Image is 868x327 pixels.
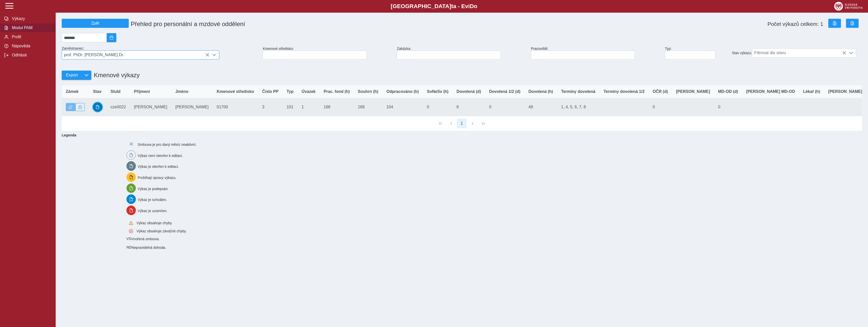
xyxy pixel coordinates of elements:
span: Termíny dovolená 1/2 [603,89,644,94]
span: Typ [287,89,293,94]
button: Výkaz je odemčen. [66,103,75,111]
td: 0 [423,98,452,116]
td: 1, 4, 5, 6, 7, 8 [557,98,599,116]
span: MD-OD (d) [718,89,738,94]
div: Zaměstnanec: [60,44,261,62]
img: logo_web_su.png [834,2,863,11]
span: [PERSON_NAME] [828,89,862,94]
div: Typ: [663,45,730,62]
span: Zpět [64,21,126,26]
span: Úvazek [302,89,316,94]
td: [PERSON_NAME] [130,98,171,116]
button: 1 [457,119,467,128]
button: 2025/08 [107,33,116,42]
span: SluId [111,89,120,94]
span: Číslo PP [262,89,278,94]
td: 104 [382,98,423,116]
div: Kmenové středisko: [261,45,395,62]
button: Zpět [62,19,129,28]
span: Výkaz je otevřen k editaci. [138,165,179,169]
span: Odpracováno (h) [386,89,419,94]
span: OČR (d) [653,89,668,94]
td: [PERSON_NAME] [171,98,213,116]
span: t [451,3,453,9]
span: Jméno [175,89,188,94]
span: D [470,3,474,9]
div: Pracoviště: [529,45,663,62]
td: 3 [258,98,283,116]
span: o [474,3,478,9]
td: 101 [283,98,297,116]
td: 0 [649,98,672,116]
button: Uzamknout [75,103,85,111]
b: Legenda [60,131,860,139]
span: Počet výkazů celkem: 1 [767,21,823,27]
span: Prac. fond (h) [324,89,350,94]
td: 168 [354,98,382,116]
button: Export [62,71,82,80]
span: Termíny dovolená [561,89,595,94]
b: [GEOGRAPHIC_DATA] a - Evi [15,3,853,10]
span: Výkazy [10,16,51,21]
span: Profil [10,35,51,39]
span: Odhlásit [10,53,51,57]
span: Kmenové středisko [217,89,254,94]
span: Dovolená (h) [529,89,553,94]
span: SoNeSv (h) [427,89,448,94]
span: Smlouva je pro daný měsíc neaktivní. [138,142,197,147]
span: Dovolená (d) [457,89,481,94]
span: Nápověda [10,44,51,48]
span: Probíhají úpravy výkazu. [138,176,176,180]
span: Vnořená smlouva. [131,237,160,241]
td: 48 [525,98,557,116]
span: Souhrn (h) [358,89,378,94]
button: Export do PDF [846,19,859,28]
td: 1 [298,98,320,116]
span: Výkaz není otevřen k editaci. [138,153,183,157]
span: Filtrovat dle stavu [752,49,846,57]
span: [PERSON_NAME] MD-OD [746,89,795,94]
span: [PERSON_NAME] [676,89,710,94]
span: Výkaz je podepsán. [138,187,168,191]
td: 01700 [213,98,258,116]
span: Výkaz obsahuje chyby. [137,221,172,225]
td: 0 [485,98,525,116]
span: Výkaz obsahuje závažné chyby. [137,229,187,233]
span: Zámek [66,89,79,94]
span: Výkaz je uzamčen. [138,209,167,213]
span: Výkaz je schválen. [138,198,167,202]
td: cze0022 [106,98,130,116]
button: Export do Excelu [828,19,841,28]
div: Stav výkazu: [730,46,864,59]
td: 0 [714,98,742,116]
span: Smlouva vnořená do kmene [126,237,131,241]
td: 6 [452,98,485,116]
span: Dovolená 1/2 (d) [489,89,520,94]
span: Stav [93,89,101,94]
h1: Kmenové výkazy [91,69,140,81]
h1: Přehled pro personální a mzdové oddělení [129,18,531,30]
div: Zakázka: [395,45,529,62]
span: Modul PAM [10,26,51,30]
span: prof. PhDr. [PERSON_NAME] Dr. [62,51,209,59]
span: Příjmení [134,89,150,94]
span: Smlouva vnořená do kmene [126,245,132,249]
td: 168 [320,98,354,116]
button: schváleno [93,102,102,112]
span: Nepravidelná dohoda. [132,246,166,250]
span: Lékař (h) [803,89,820,94]
span: Export [66,73,78,77]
